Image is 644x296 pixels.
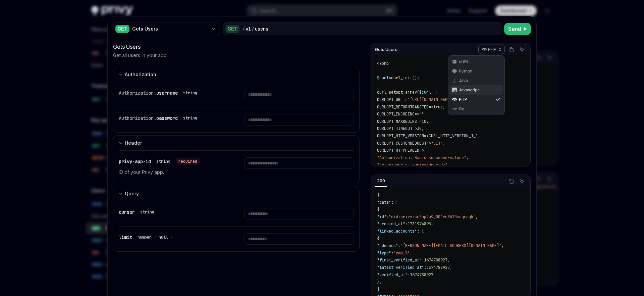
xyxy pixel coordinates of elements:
[125,139,142,147] div: Header
[125,70,156,79] div: Authorization
[443,104,445,110] span: ,
[377,279,382,285] span: },
[424,111,426,117] span: ,
[422,126,424,131] span: ,
[518,177,526,186] button: Ask AI
[501,243,504,248] span: ,
[389,214,476,219] span: "did:privy:cm3np4u9j001rc8b73seqmqqk"
[478,44,505,55] button: PHP
[412,75,419,81] span: ();
[377,221,405,227] span: "created_at"
[246,26,251,32] div: v1
[113,52,168,59] p: Get all users in your app.
[417,126,422,131] span: 30
[377,250,391,256] span: "type"
[242,26,245,32] div: /
[408,221,431,227] span: 1731974895
[431,90,438,95] span: , [
[119,208,157,216] div: cursor
[377,141,426,146] span: CURLOPT_CUSTOMREQUEST
[410,250,412,256] span: ,
[225,25,239,33] div: GET
[504,23,531,35] button: Send
[417,119,422,124] span: =>
[431,141,443,146] span: "GET"
[377,155,466,160] span: "Authorization: Basic <encoded-value>"
[377,61,382,66] span: <?
[377,257,422,263] span: "first_verified_at"
[255,26,268,32] div: users
[382,61,389,66] span: php
[459,59,494,64] div: cURL
[389,75,391,81] span: =
[119,209,135,215] span: cursor
[507,45,516,54] button: Copy the contents from the code block
[507,177,516,186] button: Copy the contents from the code block
[405,221,408,227] span: :
[419,90,431,95] span: $curl
[125,190,139,198] div: Query
[377,90,417,95] span: curl_setopt_array
[422,119,426,124] span: 10
[377,133,424,139] span: CURLOPT_HTTP_VERSION
[478,133,480,139] span: ,
[119,168,228,176] p: ID of your Privy app.
[424,133,429,139] span: =>
[176,158,200,165] div: required
[431,221,433,227] span: ,
[508,25,521,33] span: Send
[459,87,494,93] div: Javascript
[422,257,424,263] span: :
[377,75,389,81] span: $curl
[375,177,387,185] div: 200
[377,162,447,167] span: "privy-app-id: <privy-app-id>"
[408,97,454,102] span: "[URL][DOMAIN_NAME]"
[156,90,178,96] span: username
[443,141,445,146] span: ,
[113,186,360,201] button: expand input section
[417,90,419,95] span: (
[386,214,389,219] span: :
[377,111,415,117] span: CURLOPT_ENCODING
[419,148,424,153] span: =>
[377,104,429,110] span: CURLOPT_RETURNTRANSFER
[119,234,132,240] span: limit
[377,200,391,205] span: "data"
[377,97,403,102] span: CURLOPT_URL
[119,90,156,96] span: Authorization.
[377,243,398,248] span: "address"
[448,55,505,115] div: PHP
[403,97,408,102] span: =>
[377,265,424,270] span: "latest_verified_at"
[400,243,501,248] span: "[PERSON_NAME][EMAIL_ADDRESS][DOMAIN_NAME]"
[119,158,151,164] span: privy-app-id
[429,133,478,139] span: CURL_HTTP_VERSION_1_1
[391,200,398,205] span: : [
[415,111,419,117] span: =>
[424,265,426,270] span: :
[113,67,360,82] button: expand input section
[426,265,450,270] span: 1674788927
[156,115,178,121] span: password
[429,104,433,110] span: =>
[410,272,433,278] span: 1674788927
[398,243,400,248] span: :
[119,115,156,121] span: Authorization.
[419,111,424,117] span: ""
[138,234,173,241] button: number | null
[391,75,412,81] span: curl_init
[450,265,452,270] span: ,
[433,104,443,110] span: true
[447,257,450,263] span: ,
[424,148,426,153] span: [
[377,272,408,278] span: "verified_at"
[424,257,447,263] span: 1674788927
[113,22,220,36] button: GETGets Users
[377,126,412,131] span: CURLOPT_TIMEOUT
[377,207,379,212] span: {
[466,155,469,160] span: ,
[488,47,496,52] p: PHP
[426,141,431,146] span: =>
[119,157,200,165] div: privy-app-id
[408,272,410,278] span: :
